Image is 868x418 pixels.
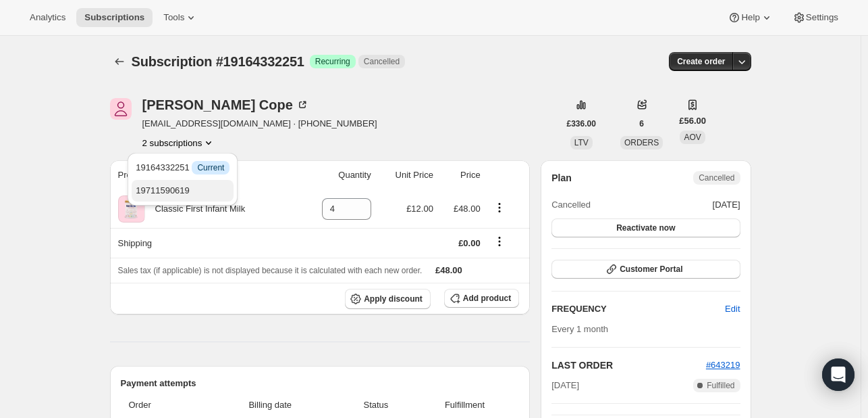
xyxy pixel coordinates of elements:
th: Product [110,160,298,190]
div: [PERSON_NAME] Cope [142,98,309,112]
button: Product actions [142,136,216,149]
span: Cancelled [551,198,591,212]
span: Tools [163,12,184,23]
img: product img [118,195,145,223]
span: £12.00 [406,204,433,214]
button: Apply discount [345,289,431,309]
span: £48.00 [435,265,462,275]
th: Quantity [298,160,375,190]
span: [EMAIL_ADDRESS][DOMAIN_NAME] · [PHONE_NUMBER] [142,117,377,131]
span: [DATE] [551,379,579,392]
span: £56.00 [679,114,706,128]
a: #643219 [706,360,740,370]
span: £48.00 [454,204,481,214]
button: 6 [631,114,652,133]
span: [DATE] [713,198,740,212]
button: 19164332251 InfoCurrent [132,157,234,179]
button: Reactivate now [551,218,740,237]
span: Every 1 month [551,324,608,334]
button: Settings [784,8,846,27]
h2: LAST ORDER [551,358,706,372]
span: Subscriptions [84,12,144,23]
h2: FREQUENCY [551,302,725,316]
span: LTV [574,138,589,147]
span: Edit [725,302,740,316]
span: Subscription #19164332251 [132,54,304,69]
span: Create order [677,56,725,67]
span: 6 [639,118,644,129]
span: Add product [463,293,511,304]
button: Shipping actions [489,234,510,249]
button: Edit [717,298,748,320]
span: Jamie Cope [110,98,132,120]
th: Unit Price [375,160,437,190]
button: #643219 [706,358,740,372]
span: Sales tax (if applicable) is not displayed because it is calculated with each new order. [118,266,423,275]
button: Product actions [489,200,510,215]
span: Billing date [207,398,334,412]
span: Status [342,398,410,412]
span: AOV [684,133,701,142]
span: Reactivate now [616,223,675,233]
span: Customer Portal [620,264,682,275]
span: Apply discount [364,294,423,304]
span: Current [197,162,224,173]
span: 19711590619 [136,185,190,195]
button: Analytics [22,8,74,27]
span: 19164332251 [136,162,229,172]
th: Price [437,160,485,190]
button: Customer Portal [551,260,740,279]
span: Recurring [315,56,350,67]
h2: Plan [551,171,572,185]
button: Add product [444,289,519,308]
span: ORDERS [624,138,659,147]
span: Fulfilled [707,380,734,391]
button: Help [720,8,781,27]
button: Tools [155,8,206,27]
button: Create order [669,52,733,71]
span: Cancelled [364,56,400,67]
button: Subscriptions [110,52,129,71]
span: Fulfillment [418,398,511,412]
span: £336.00 [567,118,596,129]
button: £336.00 [559,114,604,133]
span: £0.00 [458,238,481,248]
button: 19711590619 [132,180,234,202]
span: Analytics [30,12,65,23]
span: Help [741,12,759,23]
div: Open Intercom Messenger [822,358,855,391]
h2: Payment attempts [121,377,520,390]
span: Cancelled [699,172,734,183]
button: Subscriptions [76,8,153,27]
span: Settings [806,12,838,23]
th: Shipping [110,228,298,258]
